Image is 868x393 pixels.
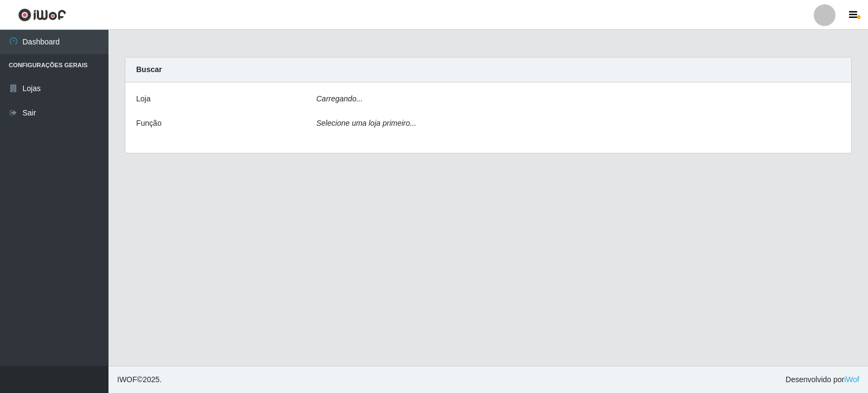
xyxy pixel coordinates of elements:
[316,119,416,127] i: Selecione uma loja primeiro...
[136,118,162,129] label: Função
[117,374,162,385] span: © 2025 .
[117,375,137,384] span: IWOF
[136,65,162,74] strong: Buscar
[18,8,66,22] img: CoreUI Logo
[136,93,150,105] label: Loja
[786,374,859,385] span: Desenvolvido por
[316,94,363,103] i: Carregando...
[844,375,859,384] a: iWof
